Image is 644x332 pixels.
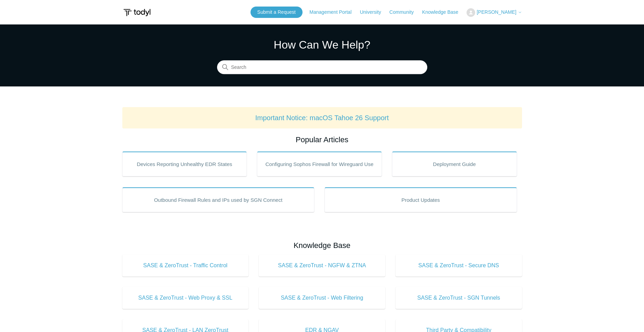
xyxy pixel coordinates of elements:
span: SASE & ZeroTrust - Traffic Control [133,261,238,270]
a: Product Updates [325,187,517,212]
a: SASE & ZeroTrust - Web Proxy & SSL [122,287,249,309]
a: Important Notice: macOS Tahoe 26 Support [255,114,389,122]
span: SASE & ZeroTrust - Web Filtering [269,294,375,302]
h2: Popular Articles [122,134,522,145]
span: SASE & ZeroTrust - Secure DNS [406,261,512,270]
a: SASE & ZeroTrust - Web Filtering [259,287,385,309]
a: Management Portal [309,9,358,16]
a: SASE & ZeroTrust - Secure DNS [396,255,522,277]
a: Deployment Guide [392,152,517,176]
span: SASE & ZeroTrust - Web Proxy & SSL [133,294,238,302]
a: Configuring Sophos Firewall for Wireguard Use [257,152,382,176]
span: SASE & ZeroTrust - SGN Tunnels [406,294,512,302]
a: University [360,9,388,16]
a: Submit a Request [251,7,303,18]
button: [PERSON_NAME] [467,8,522,17]
span: [PERSON_NAME] [477,9,516,15]
img: Todyl Support Center Help Center home page [122,6,152,19]
a: SASE & ZeroTrust - Traffic Control [122,255,249,277]
a: SASE & ZeroTrust - SGN Tunnels [396,287,522,309]
input: Search [217,61,427,74]
a: Community [389,9,421,16]
a: Outbound Firewall Rules and IPs used by SGN Connect [122,187,315,212]
a: Knowledge Base [422,9,465,16]
a: Devices Reporting Unhealthy EDR States [122,152,247,176]
h2: Knowledge Base [122,240,522,251]
span: SASE & ZeroTrust - NGFW & ZTNA [269,261,375,270]
a: SASE & ZeroTrust - NGFW & ZTNA [259,255,385,277]
h1: How Can We Help? [217,37,427,53]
